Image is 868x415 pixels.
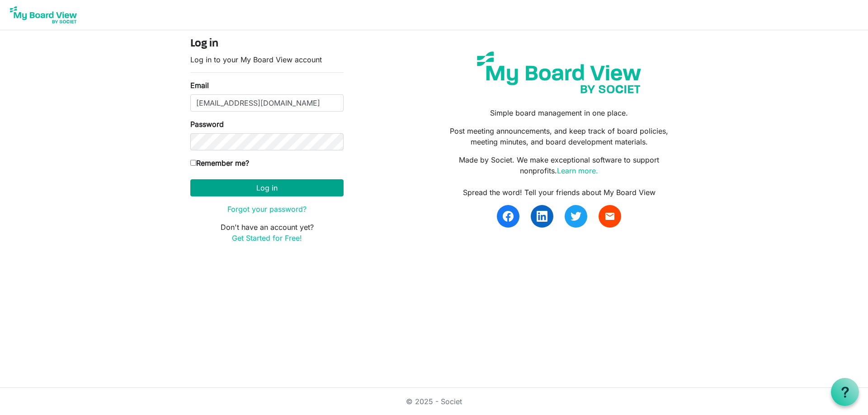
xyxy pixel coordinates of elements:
[441,126,678,147] p: Post meeting announcements, and keep track of board policies, meeting minutes, and board developm...
[503,211,514,222] img: facebook.svg
[406,397,462,406] a: © 2025 - Societ
[7,4,80,26] img: My Board View Logo
[190,80,209,91] label: Email
[557,166,598,175] a: Learn more.
[190,222,344,243] p: Don't have an account yet?
[190,54,344,65] p: Log in to your My Board View account
[441,187,678,198] div: Spread the word! Tell your friends about My Board View
[441,107,678,118] p: Simple board management in one place.
[441,154,678,176] p: Made by Societ. We make exceptional software to support nonprofits.
[470,45,648,100] img: my-board-view-societ.svg
[190,119,224,130] label: Password
[190,37,344,51] h4: Log in
[571,211,581,222] img: twitter.svg
[537,211,547,222] img: linkedin.svg
[232,233,302,242] a: Get Started for Free!
[599,205,621,228] a: email
[604,211,615,222] span: email
[190,160,196,166] input: Remember me?
[190,158,249,168] label: Remember me?
[227,205,307,214] a: Forgot your password?
[190,179,344,196] button: Log in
